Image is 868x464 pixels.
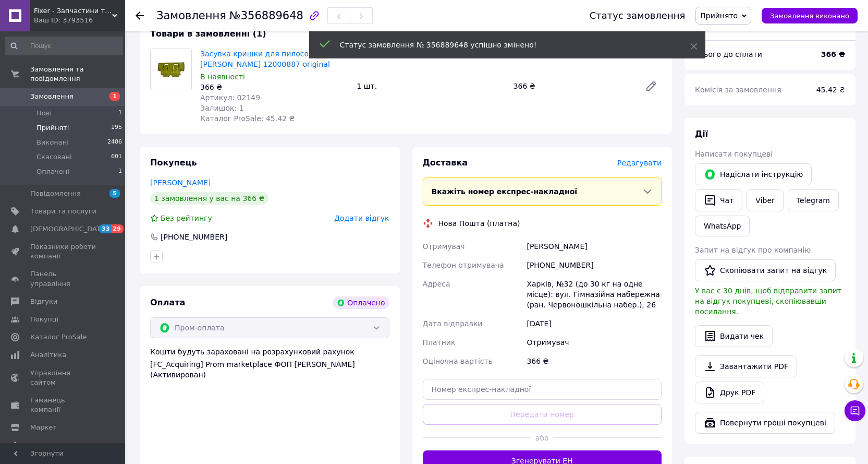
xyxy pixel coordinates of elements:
span: 601 [111,152,122,162]
div: Статус замовлення № 356889648 успішно змінено! [340,40,664,50]
div: Оплачено [333,296,389,309]
span: 2486 [107,138,122,147]
button: Надіслати інструкцію [695,163,812,185]
span: Маркет [30,423,57,432]
span: В наявності [200,73,245,81]
input: Пошук [5,37,123,55]
img: Засувка кришки для пилососа Zelmer 12000887 original [151,54,191,85]
div: Статус замовлення [590,10,686,21]
a: [PERSON_NAME] [150,179,211,187]
div: 366 ₴ [509,79,637,93]
span: або [530,433,554,443]
span: Телефон отримувача [423,261,504,269]
span: Fixer - Запчастини та аксесуари до побутової техніки [34,6,112,16]
span: Оплата [150,298,185,307]
div: 366 ₴ [200,82,348,92]
span: 5 [109,189,120,198]
span: Дії [695,129,708,139]
span: Залишок: 1 [200,104,244,112]
span: Оціночна вартість [423,357,493,365]
a: Telegram [788,189,839,211]
button: Чат [695,189,742,211]
span: Замовлення та повідомлення [30,65,125,84]
span: Адреса [423,280,450,288]
input: Номер експрес-накладної [423,379,662,400]
span: Гаманець компанії [30,396,96,414]
span: Повідомлення [30,189,81,198]
span: Замовлення [30,92,74,101]
span: Скасовані [36,152,72,162]
div: 1 замовлення у вас на 366 ₴ [150,192,268,205]
span: Артикул: 02149 [200,93,260,102]
span: Панель управління [30,269,96,288]
div: Харків, №32 (до 30 кг на одне місце): вул. Гімназійна набережна (ран. Червоношкільна набер.), 26 [524,275,664,314]
span: 195 [111,123,122,133]
span: Замовлення [156,9,226,22]
span: Каталог ProSale [30,332,87,342]
span: Прийнято [700,11,738,20]
span: Нові [36,109,52,118]
a: Редагувати [641,76,662,97]
div: Нова Пошта (платна) [436,218,523,229]
span: Отримувач [423,242,465,251]
button: Повернути гроші покупцеві [695,412,835,434]
div: 1 шт. [352,79,509,93]
span: Управління сайтом [30,368,96,387]
span: Відгуки [30,297,57,306]
span: Без рейтингу [161,214,212,222]
span: У вас є 30 днів, щоб відправити запит на відгук покупцеві, скопіювавши посилання. [695,287,841,316]
span: 29 [111,224,123,233]
div: [PERSON_NAME] [524,237,664,256]
span: Товари та послуги [30,207,96,216]
span: Прийняті [36,123,69,133]
span: 1 [109,92,120,101]
span: Редагувати [617,159,662,167]
span: 1 [118,167,122,176]
a: Засувка кришки для пилососа [PERSON_NAME] 12000887 original [200,50,330,68]
span: [DEMOGRAPHIC_DATA] [30,224,107,234]
span: Додати відгук [334,214,389,222]
div: Повернутися назад [136,10,144,21]
button: Замовлення виконано [762,8,858,23]
span: 45.42 ₴ [816,86,845,94]
button: Видати чек [695,325,773,347]
a: Завантажити PDF [695,355,797,377]
span: Товари в замовленні (1) [150,29,266,39]
span: Вкажіть номер експрес-накладної [432,187,578,196]
span: Платник [423,338,456,347]
a: Друк PDF [695,382,764,403]
div: [PHONE_NUMBER] [160,232,228,242]
div: Кошти будуть зараховані на розрахунковий рахунок [150,347,389,380]
a: Viber [747,189,783,211]
span: Доставка [423,158,468,168]
button: Чат з покупцем [845,400,865,421]
span: Написати покупцеві [695,150,773,158]
span: 1 [118,109,122,118]
div: [FC_Acquiring] Prom marketplace ФОП [PERSON_NAME] (Активирован) [150,359,389,380]
span: Покупець [150,158,197,168]
span: Оплачені [36,167,69,176]
button: Скопіювати запит на відгук [695,259,836,281]
span: Аналітика [30,350,66,360]
div: 366 ₴ [524,352,664,371]
span: Комісія за замовлення [695,86,781,94]
span: Каталог ProSale: 45.42 ₴ [200,114,295,123]
div: [DATE] [524,314,664,333]
div: Отримувач [524,333,664,352]
span: 33 [99,224,111,233]
b: 366 ₴ [821,50,845,58]
div: [PHONE_NUMBER] [524,256,664,275]
span: Всього до сплати [695,50,762,58]
span: Налаштування [30,441,83,450]
span: Замовлення виконано [770,12,849,20]
div: Ваш ID: 3793516 [34,16,125,25]
span: №356889648 [229,9,303,22]
span: Дата відправки [423,319,483,328]
span: Виконані [36,138,69,147]
span: Покупці [30,315,58,324]
span: Запит на відгук про компанію [695,246,811,254]
span: Показники роботи компанії [30,242,96,261]
a: WhatsApp [695,216,750,236]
